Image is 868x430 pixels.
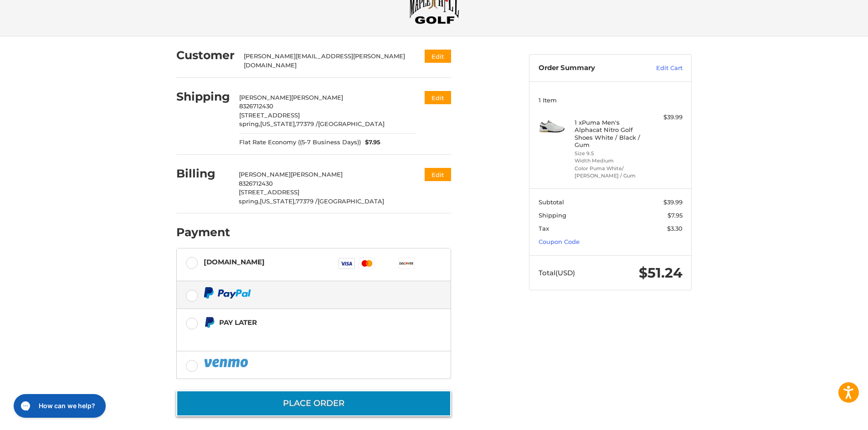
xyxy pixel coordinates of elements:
h2: Customer [176,48,235,62]
span: [GEOGRAPHIC_DATA] [318,120,385,127]
span: 77379 / [296,120,318,127]
span: $39.99 [663,198,683,206]
iframe: PayPal Message 1 [204,332,394,340]
span: Tax [539,225,549,232]
span: [PERSON_NAME] [239,94,291,101]
li: Color Puma White/ [PERSON_NAME] / Gum [575,165,644,180]
span: $7.95 [668,212,683,219]
img: Pay Later icon [204,317,215,328]
span: [STREET_ADDRESS] [239,188,299,196]
span: $3.30 [667,225,683,232]
span: [STREET_ADDRESS] [239,111,300,119]
span: [US_STATE], [260,120,296,127]
span: 8326712430 [239,180,273,187]
button: Edit [425,50,451,63]
h3: 1 Item [539,96,683,104]
button: Place Order [176,390,451,416]
a: Coupon Code [539,238,580,245]
span: $7.95 [361,138,381,147]
span: spring, [239,197,260,205]
div: Pay Later [219,315,394,330]
button: Edit [425,91,451,104]
img: PayPal icon [204,287,251,298]
h2: Payment [176,225,230,239]
span: [PERSON_NAME] [291,94,343,101]
div: [PERSON_NAME][EMAIL_ADDRESS][PERSON_NAME][DOMAIN_NAME] [244,52,407,70]
span: [PERSON_NAME] [291,171,343,178]
h2: Shipping [176,90,230,104]
h2: Billing [176,167,230,181]
h4: 1 x Puma Men's Alphacat Nitro Golf Shoes White / Black / Gum [575,119,644,148]
iframe: Gorgias live chat messenger [9,391,108,421]
div: $39.99 [647,113,683,122]
li: Width Medium [575,157,644,165]
span: Flat Rate Economy ((5-7 Business Days)) [239,138,361,147]
img: PayPal icon [204,357,250,369]
button: Edit [425,168,451,181]
span: 77379 / [296,197,318,205]
span: spring, [239,120,260,127]
span: $51.24 [639,264,683,281]
span: 8326712430 [239,102,273,110]
a: Edit Cart [637,64,683,73]
span: Shipping [539,212,566,219]
li: Size 9.5 [575,150,644,157]
span: [US_STATE], [260,197,296,205]
span: Subtotal [539,198,564,206]
span: [GEOGRAPHIC_DATA] [318,197,384,205]
span: [PERSON_NAME] [239,171,291,178]
h3: Order Summary [539,64,637,73]
div: [DOMAIN_NAME] [204,254,265,269]
span: Total (USD) [539,268,575,277]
